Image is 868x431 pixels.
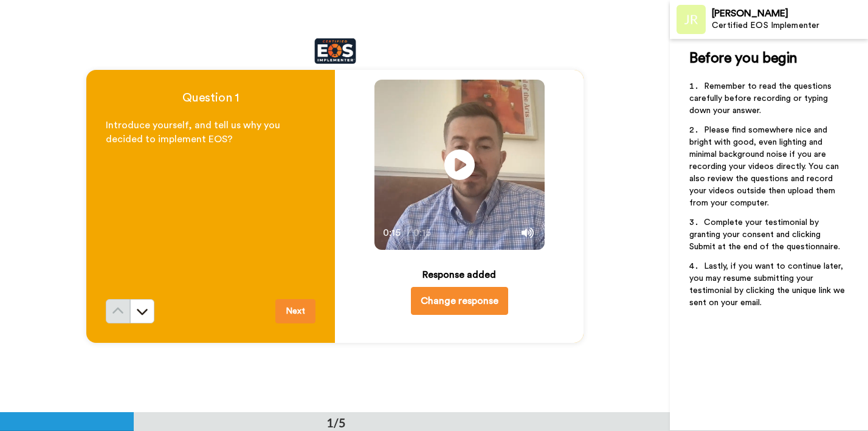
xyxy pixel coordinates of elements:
div: 1/5 [307,414,365,431]
div: [PERSON_NAME] [712,8,867,19]
span: Remember to read the questions carefully before recording or typing down your answer. [689,82,834,115]
div: Response added [422,267,496,282]
span: Lastly, if you want to continue later, you may resume submitting your testimonial by clicking the... [689,262,847,307]
button: Change response [411,287,508,315]
span: Introduce yourself, and tell us why you decided to implement EOS? [106,120,283,144]
span: Complete your testimonial by granting your consent and clicking Submit at the end of the question... [689,218,840,251]
span: 0:15 [383,226,404,240]
button: Next [275,299,315,323]
h4: Question 1 [106,89,315,106]
span: Please find somewhere nice and bright with good, even lighting and minimal background noise if yo... [689,126,841,207]
img: Profile Image [677,5,706,34]
span: / [407,226,411,240]
span: 0:15 [413,226,435,240]
span: Before you begin [689,51,797,66]
img: Mute/Unmute [522,227,534,239]
div: Certified EOS Implementer [712,21,867,31]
